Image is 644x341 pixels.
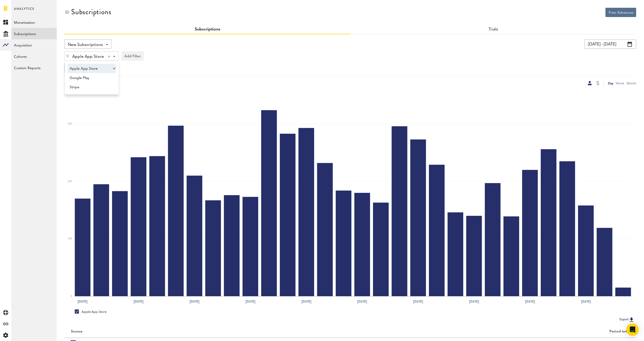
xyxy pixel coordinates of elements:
span: New Subscriptions [68,41,103,49]
a: Stripe [68,82,111,92]
text: [DATE] [246,299,255,304]
span: Apple App Store [70,64,109,73]
div: Source [71,329,83,334]
div: Day [608,81,613,86]
text: [DATE] [301,299,311,304]
a: Subscriptions [11,28,57,39]
div: Open Intercom Messenger [626,323,639,336]
text: 300 [68,123,72,125]
a: Custom Reports [11,62,57,73]
text: [DATE] [581,299,591,304]
text: [DATE] [357,299,367,304]
text: [DATE] [134,299,143,304]
div: Month [627,81,636,86]
a: Monetization [11,17,57,28]
span: Analytics [14,6,34,17]
img: Export [629,316,635,323]
text: 100 [68,237,72,240]
span: Apple App Store [72,52,104,61]
a: Subscriptions [195,27,220,31]
text: [DATE] [469,299,479,304]
a: Acquisition [11,39,57,51]
div: Week [616,81,624,86]
button: Add Filter [121,51,144,61]
button: Export [618,316,636,323]
span: Support [10,4,29,8]
text: [DATE] [78,299,87,304]
text: [DATE] [190,299,199,304]
text: 200 [68,180,72,183]
text: 0 [71,295,72,298]
div: Delete [65,52,70,60]
a: Apple App Store [68,64,111,73]
a: Cohorts [11,51,57,62]
a: Trials [488,27,498,31]
a: Google Play [68,73,111,82]
div: Apple App Store [75,310,107,314]
text: [DATE] [413,299,423,304]
span: Google Play [70,74,109,82]
div: Period total [357,329,630,334]
div: Clear [108,55,110,58]
div: Subscriptions [71,8,111,16]
button: Free Advances [606,8,636,17]
text: [DATE] [525,299,535,304]
span: Stripe [70,83,109,92]
img: trash_awesome_blue.svg [66,54,69,58]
